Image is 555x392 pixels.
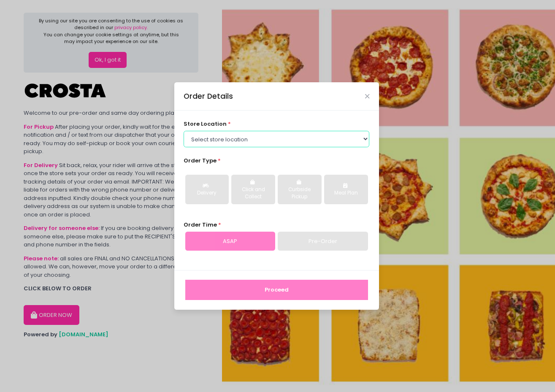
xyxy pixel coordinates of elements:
button: Click and Collect [231,175,275,204]
div: Delivery [191,189,223,197]
button: Close [365,94,369,98]
span: Order Type [184,157,217,165]
div: Order Details [184,91,233,102]
div: Meal Plan [330,189,362,197]
span: Order Time [184,221,217,229]
button: Meal Plan [324,175,368,204]
span: store location [184,120,227,128]
button: Proceed [185,280,368,300]
div: Curbside Pickup [284,186,315,201]
button: Delivery [185,175,229,204]
button: Curbside Pickup [278,175,321,204]
div: Click and Collect [237,186,269,201]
